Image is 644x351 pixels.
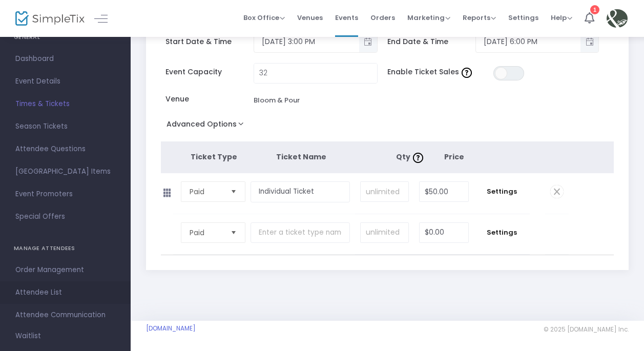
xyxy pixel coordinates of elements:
[15,97,115,111] span: Times & Tickets
[590,5,599,14] div: 1
[479,228,525,238] span: Settings
[254,95,300,106] div: Bloom & Pour
[14,238,117,259] h4: MANAGE ATTENDEES
[479,187,525,197] span: Settings
[146,324,196,333] a: [DOMAIN_NAME]
[276,152,326,162] span: Ticket Name
[544,325,629,334] span: © 2025 [DOMAIN_NAME] Inc.
[462,68,472,78] img: question-mark
[508,5,538,31] span: Settings
[15,210,115,223] span: Special Offers
[359,32,377,52] button: Toggle popup
[226,182,241,201] button: Select
[165,67,254,77] span: Event Capacity
[15,188,115,201] span: Event Promoters
[15,308,115,322] span: Attendee Communication
[190,228,222,238] span: Paid
[396,152,426,162] span: Qty
[165,94,254,105] span: Venue
[15,52,115,66] span: Dashboard
[420,223,468,242] input: Price
[580,32,598,52] button: Toggle popup
[161,117,254,135] button: Advanced Options
[243,13,285,23] span: Box Office
[191,152,237,162] span: Ticket Type
[413,153,423,163] img: question-mark
[370,5,395,31] span: Orders
[407,13,450,23] span: Marketing
[190,187,222,197] span: Paid
[15,263,115,277] span: Order Management
[226,223,241,242] button: Select
[15,120,115,133] span: Season Tickets
[165,36,254,47] span: Start Date & Time
[15,142,115,156] span: Attendee Questions
[14,27,117,48] h4: GENERAL
[251,181,349,202] input: Enter a ticket type name. e.g. General Admission
[361,223,409,242] input: unlimited
[476,33,580,50] input: Select date & time
[15,331,41,341] span: Waitlist
[387,67,493,77] span: Enable Ticket Sales
[15,165,115,178] span: [GEOGRAPHIC_DATA] Items
[251,222,349,243] input: Enter a ticket type name. e.g. General Admission
[551,13,572,23] span: Help
[297,5,323,31] span: Venues
[420,182,468,201] input: Price
[15,286,115,299] span: Attendee List
[254,33,359,50] input: Select date & time
[463,13,496,23] span: Reports
[444,152,464,162] span: Price
[387,36,475,47] span: End Date & Time
[361,182,409,201] input: unlimited
[15,75,115,88] span: Event Details
[335,5,358,31] span: Events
